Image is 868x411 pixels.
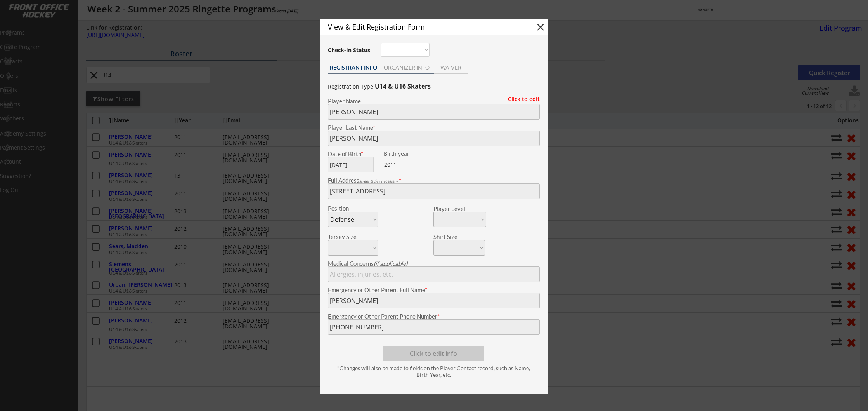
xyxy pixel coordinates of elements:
[328,287,540,293] div: Emergency or Other Parent Full Name
[328,234,368,240] div: Jersey Size
[502,96,540,102] div: Click to edit
[384,161,433,169] div: 2011
[328,47,372,53] div: Check-In Status
[379,65,434,70] div: ORGANIZER INFO
[328,205,368,211] div: Position
[332,365,536,378] div: *Changes will also be made to fields on the Player Contact record, such as Name, Birth Year, etc.
[328,261,540,266] div: Medical Concerns
[434,65,468,70] div: WAIVER
[384,151,432,157] div: We are transitioning the system to collect and store date of birth instead of just birth year to ...
[433,206,486,212] div: Player Level
[383,346,484,361] button: Click to edit info
[328,125,540,131] div: Player Last Name
[375,82,431,91] strong: U14 & U16 Skaters
[359,179,398,183] em: street & city necessary
[328,266,540,282] input: Allergies, injuries, etc.
[535,21,546,33] button: close
[384,151,432,157] div: Birth year
[328,83,375,90] u: Registration Type:
[374,260,407,267] em: (if applicable)
[328,65,379,70] div: REGISTRANT INFO
[433,234,473,240] div: Shirt Size
[328,151,378,157] div: Date of Birth
[328,98,540,104] div: Player Name
[328,183,540,199] input: Street, City, Province/State
[328,178,540,183] div: Full Address
[328,23,521,30] div: View & Edit Registration Form
[328,313,540,319] div: Emergency or Other Parent Phone Number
